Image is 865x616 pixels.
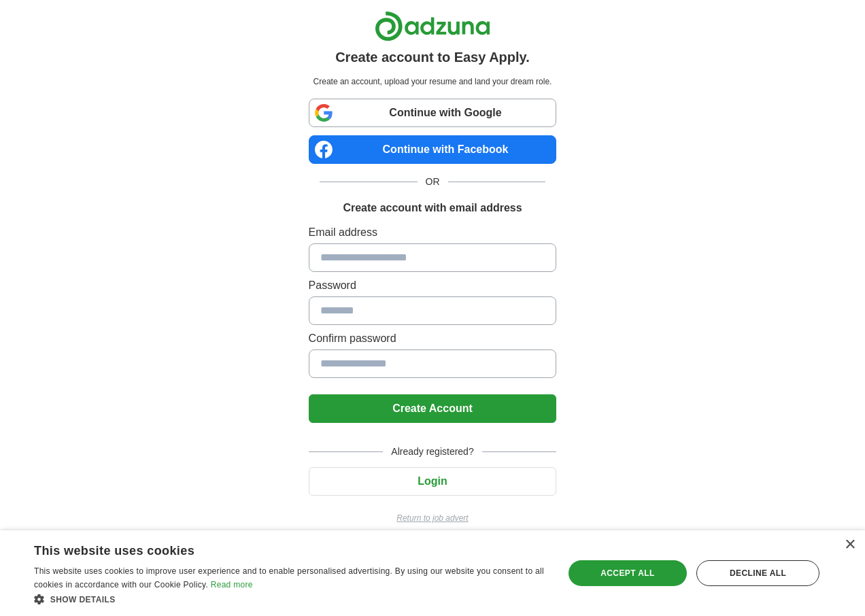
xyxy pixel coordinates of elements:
p: Create an account, upload your resume and land your dream role. [311,75,554,88]
button: Login [309,467,557,496]
span: Show details [50,595,116,604]
span: Already registered? [383,445,481,459]
div: This website uses cookies [34,538,513,559]
a: Return to job advert [309,512,557,524]
div: Show details [34,592,547,606]
a: Continue with Google [309,99,557,127]
label: Email address [309,224,557,241]
a: Read more, opens a new window [211,580,253,589]
span: This website uses cookies to improve user experience and to enable personalised advertising. By u... [34,566,544,589]
div: Close [845,540,855,550]
a: Login [309,475,557,487]
h1: Create account to Easy Apply. [335,47,530,67]
img: Adzuna logo [375,11,490,41]
h1: Create account with email address [343,200,522,216]
label: Password [309,277,557,294]
label: Confirm password [309,330,557,347]
button: Create Account [309,394,557,423]
div: Accept all [569,560,688,586]
span: OR [418,175,448,189]
div: Decline all [696,560,819,586]
a: Continue with Facebook [309,135,557,164]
